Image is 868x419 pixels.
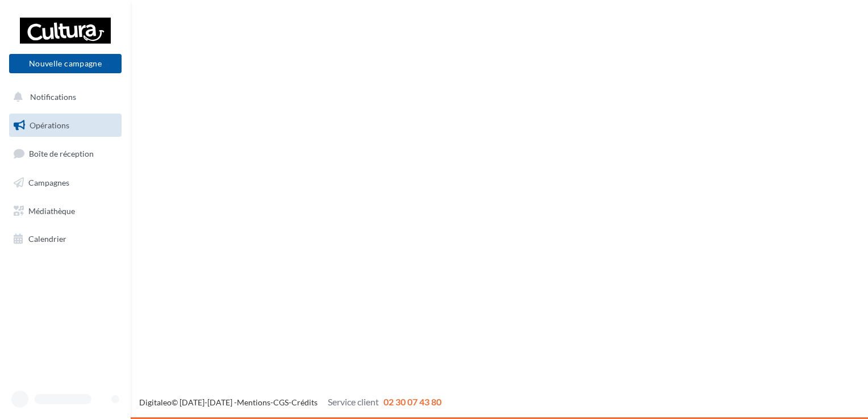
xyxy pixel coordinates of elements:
span: Service client [328,396,379,407]
span: Calendrier [28,234,66,244]
a: Boîte de réception [7,141,124,166]
span: Campagnes [28,178,69,187]
a: Campagnes [7,171,124,195]
span: 02 30 07 43 80 [383,396,441,407]
span: Notifications [30,92,76,102]
button: Notifications [7,85,119,109]
span: Médiathèque [28,206,75,215]
a: Mentions [237,397,270,407]
span: Boîte de réception [29,149,94,158]
a: Digitaleo [139,397,172,407]
a: CGS [273,397,289,407]
a: Calendrier [7,227,124,251]
span: © [DATE]-[DATE] - - - [139,397,441,407]
a: Crédits [291,397,318,407]
span: Opérations [30,120,69,130]
button: Nouvelle campagne [9,54,122,73]
a: Médiathèque [7,199,124,223]
a: Opérations [7,114,124,137]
